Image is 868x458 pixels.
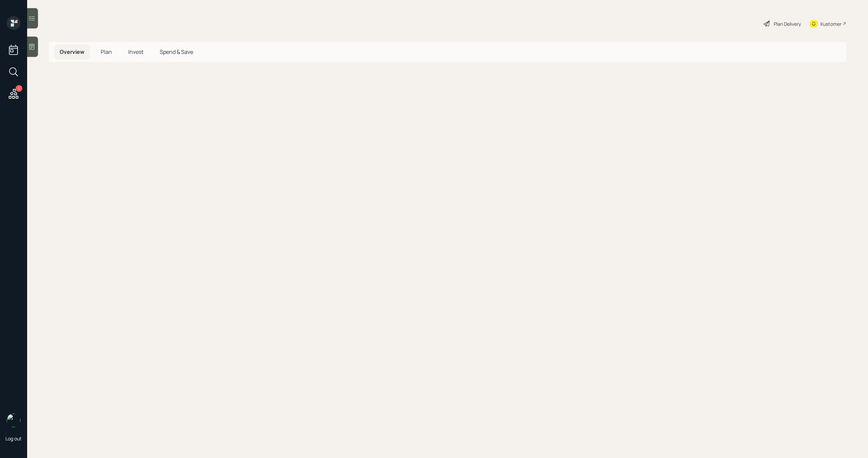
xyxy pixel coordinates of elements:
span: Spend & Save [160,48,193,56]
span: Invest [128,48,143,56]
div: 1 [16,85,22,92]
div: Log out [5,435,22,442]
div: Kustomer [821,20,842,27]
span: Plan [101,48,112,56]
div: Plan Delivery [774,20,801,27]
img: michael-russo-headshot.png [7,414,20,427]
span: Overview [60,48,84,56]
